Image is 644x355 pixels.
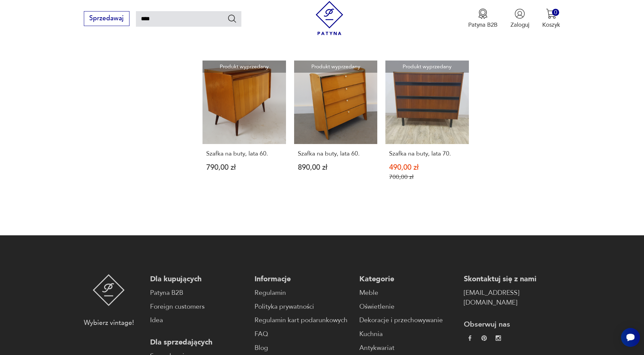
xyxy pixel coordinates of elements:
p: Kategorie [359,274,456,284]
a: Produkt wyprzedanySzafka na buty, lata 60.Szafka na buty, lata 60.890,00 zł [294,61,378,196]
p: Obserwuj nas [464,319,560,329]
p: Informacje [255,274,351,284]
a: Blog [255,343,351,353]
a: Ikona medaluPatyna B2B [468,8,498,29]
a: Idea [150,315,246,325]
a: Dekoracje i przechowywanie [359,315,456,325]
a: Patyna B2B [150,288,246,298]
h3: Szafka na buty, lata 60. [206,150,282,157]
a: Meble [359,288,456,298]
p: 490,00 zł [389,164,465,171]
img: c2fd9cf7f39615d9d6839a72ae8e59e5.webp [496,335,501,341]
a: Sprzedawaj [84,16,129,22]
a: Regulamin kart podarunkowych [255,315,351,325]
img: 37d27d81a828e637adc9f9cb2e3d3a8a.webp [481,335,487,341]
button: Szukaj [227,14,237,23]
p: 790,00 zł [206,164,282,171]
a: Produkt wyprzedanySzafka na buty, lata 70.Szafka na buty, lata 70.490,00 zł700,00 zł [385,61,469,196]
h3: Szafka na buty, lata 60. [298,150,374,157]
div: 0 [552,9,559,16]
button: 0Koszyk [542,8,560,29]
img: Ikona medalu [478,8,488,19]
p: Dla kupujących [150,274,246,284]
img: Ikona koszyka [546,8,556,19]
a: Antykwariat [359,343,456,353]
p: Wybierz vintage! [84,318,134,328]
p: 890,00 zł [298,164,374,171]
a: Kuchnia [359,329,456,339]
a: Oświetlenie [359,302,456,312]
button: Patyna B2B [468,8,498,29]
p: Zaloguj [510,21,529,29]
img: Ikonka użytkownika [515,8,525,19]
iframe: Smartsupp widget button [621,328,640,347]
h3: Szafka na buty, lata 70. [389,150,465,157]
a: Foreign customers [150,302,246,312]
img: da9060093f698e4c3cedc1453eec5031.webp [467,335,473,341]
a: [EMAIL_ADDRESS][DOMAIN_NAME] [464,288,560,308]
a: Regulamin [255,288,351,298]
p: Patyna B2B [468,21,498,29]
p: Koszyk [542,21,560,29]
img: Patyna - sklep z meblami i dekoracjami vintage [312,1,347,35]
a: Polityka prywatności [255,302,351,312]
a: Produkt wyprzedanySzafka na buty, lata 60.Szafka na buty, lata 60.790,00 zł [202,61,286,196]
a: FAQ [255,329,351,339]
button: Sprzedawaj [84,11,129,26]
img: Patyna - sklep z meblami i dekoracjami vintage [93,274,125,306]
p: Skontaktuj się z nami [464,274,560,284]
p: 700,00 zł [389,173,465,181]
p: Dla sprzedających [150,337,246,347]
button: Zaloguj [510,8,529,29]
